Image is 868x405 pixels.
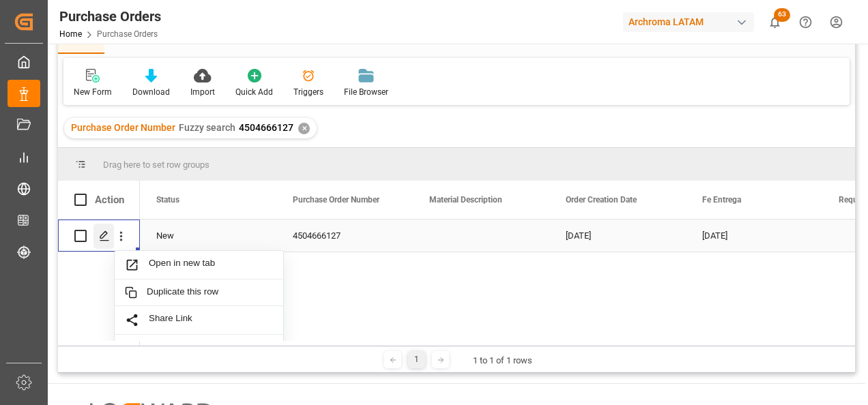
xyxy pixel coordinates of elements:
[235,86,273,98] div: Quick Add
[566,195,637,205] span: Order Creation Date
[429,195,502,205] span: Material Description
[59,6,161,27] div: Purchase Orders
[408,351,425,368] div: 1
[156,195,179,205] span: Status
[293,195,379,205] span: Purchase Order Number
[473,354,532,367] div: 1 to 1 of 1 rows
[239,122,293,133] span: 4504666127
[74,86,112,98] div: New Form
[95,194,124,206] div: Action
[686,220,822,252] div: [DATE]
[298,123,310,134] div: ✕
[276,220,413,252] div: 4504666127
[59,29,82,39] a: Home
[140,220,276,252] div: New
[179,122,235,133] span: Fuzzy search
[774,8,790,22] span: 63
[58,220,140,252] div: Press SPACE to select this row.
[623,12,754,32] div: Archroma LATAM
[759,7,790,37] button: show 63 new notifications
[132,86,170,98] div: Download
[790,7,821,37] button: Help Center
[190,86,215,98] div: Import
[103,160,209,170] span: Drag here to set row groups
[702,195,741,205] span: Fe Entrega
[344,86,388,98] div: File Browser
[549,220,686,252] div: [DATE]
[623,9,759,35] button: Archroma LATAM
[293,86,323,98] div: Triggers
[71,122,175,133] span: Purchase Order Number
